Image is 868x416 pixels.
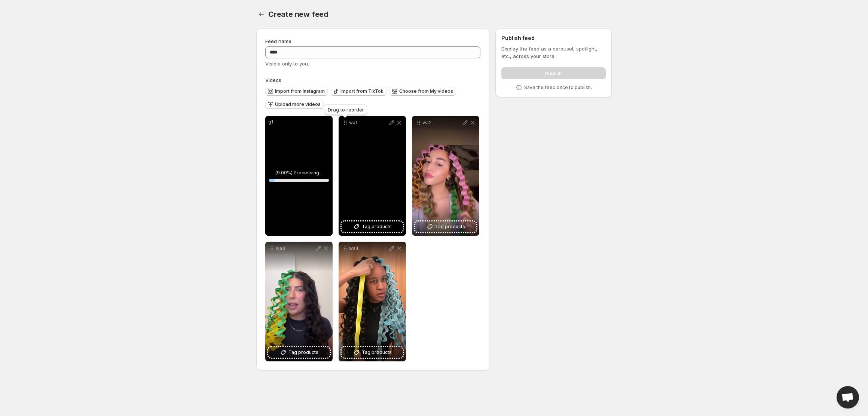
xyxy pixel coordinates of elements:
[349,245,388,251] p: wa4
[268,347,330,358] button: Tag products
[362,349,392,356] span: Tag products
[256,9,267,19] button: Settings
[362,223,392,230] span: Tag products
[331,87,386,96] button: Import from TikTok
[415,221,476,232] button: Tag products
[339,116,406,236] div: wa1Tag products
[837,386,859,409] a: Open chat
[524,85,592,91] p: Save the feed once to publish.
[265,116,333,236] div: g1(9.00%) Processing...9%
[349,120,388,126] p: wa1
[435,223,465,230] span: Tag products
[389,87,456,96] button: Choose from My videos
[265,61,309,67] span: Visible only to you.
[265,100,324,109] button: Upload more videos
[412,116,479,236] div: wa2Tag products
[422,120,461,126] p: wa2
[265,77,281,83] span: Videos
[265,38,291,44] span: Feed name
[399,88,453,94] span: Choose from My videos
[265,242,333,361] div: wa3Tag products
[288,349,318,356] span: Tag products
[275,88,325,94] span: Import from Instagram
[268,10,328,19] span: Create new feed
[265,87,328,96] button: Import from Instagram
[342,347,403,358] button: Tag products
[339,242,406,361] div: wa4Tag products
[276,245,315,251] p: wa3
[275,101,321,107] span: Upload more videos
[501,45,606,60] p: Display the feed as a carousel, spotlight, etc., across your store.
[501,34,606,42] h2: Publish feed
[268,119,330,125] p: g1
[340,88,383,94] span: Import from TikTok
[342,221,403,232] button: Tag products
